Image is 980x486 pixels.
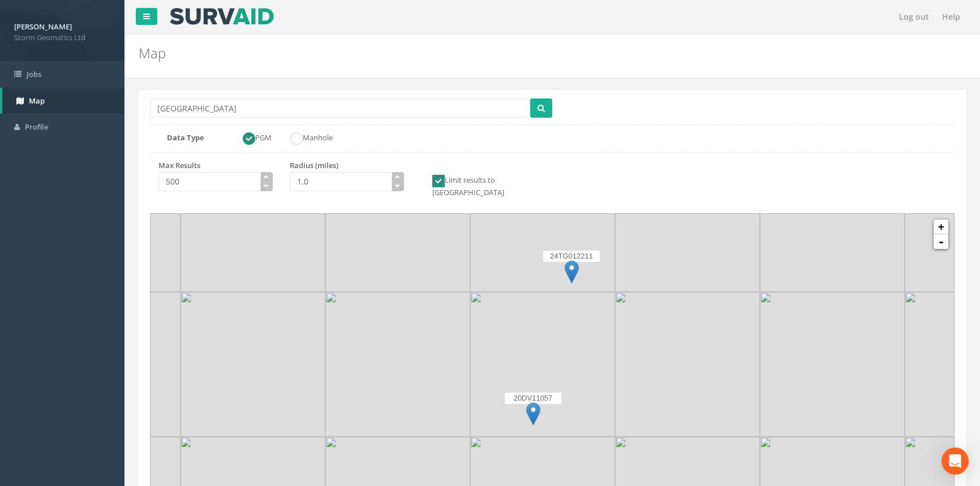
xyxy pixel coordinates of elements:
p: Max Results [158,160,273,171]
img: 5393@2x [470,147,615,292]
p: 20DV11057 [505,393,561,404]
img: 5394@2x [325,292,470,437]
img: marker-icon.png [565,260,579,283]
span: Jobs [27,69,41,79]
label: Manhole [279,132,333,145]
a: + [934,220,948,234]
img: 5393@2x [325,147,470,292]
a: Map [2,88,124,114]
span: Map [29,96,45,106]
img: 5394@2x [760,292,905,437]
span: Storm Geomatics Ltd [14,32,110,43]
img: 5394@2x [615,292,760,437]
p: Radius (miles) [290,160,404,171]
strong: [PERSON_NAME] [14,21,72,32]
span: Profile [25,122,48,132]
h2: Map [139,46,825,61]
a: [PERSON_NAME] Storm Geomatics Ltd [14,19,110,42]
img: 5393@2x [615,147,760,292]
a: - [934,234,948,249]
img: 5393@2x [760,147,905,292]
img: 5394@2x [470,292,615,437]
img: 5394@2x [180,292,325,437]
img: marker-icon.png [526,402,540,425]
p: 24TG012211 [543,251,600,262]
img: 5393@2x [180,147,325,292]
label: Data Type [158,132,223,143]
input: Enter place name or postcode [150,98,530,118]
label: Limit results to [GEOGRAPHIC_DATA] [421,175,535,198]
label: PGM [231,132,272,145]
div: Open Intercom Messenger [942,448,969,475]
